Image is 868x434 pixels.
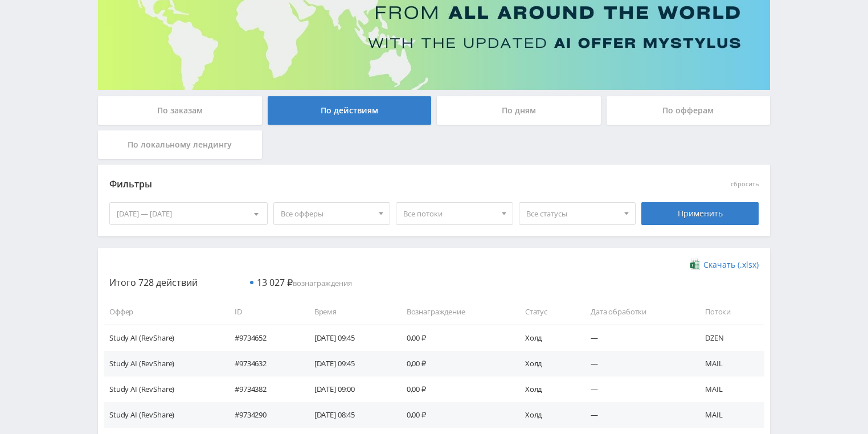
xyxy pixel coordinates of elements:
[607,96,771,125] div: По офферам
[579,351,694,376] td: —
[223,351,303,376] td: #9734632
[223,325,303,350] td: #9734652
[403,203,496,224] span: Все потоки
[257,276,293,289] span: 13 027 ₽
[395,402,514,428] td: 0,00 ₽
[303,402,395,428] td: [DATE] 08:45
[694,402,764,428] td: MAIL
[104,299,223,325] td: Оффер
[110,203,267,224] div: [DATE] — [DATE]
[268,96,432,125] div: По действиям
[303,351,395,376] td: [DATE] 09:45
[703,260,759,269] span: Скачать (.xlsx)
[223,299,303,325] td: ID
[514,351,579,376] td: Холд
[437,96,601,125] div: По дням
[395,376,514,402] td: 0,00 ₽
[514,402,579,428] td: Холд
[579,325,694,350] td: —
[641,202,759,225] div: Применить
[694,325,764,350] td: DZEN
[223,402,303,428] td: #9734290
[104,351,223,376] td: Study AI (RevShare)
[514,376,579,402] td: Холд
[579,376,694,402] td: —
[395,299,514,325] td: Вознаграждение
[694,299,764,325] td: Потоки
[104,402,223,428] td: Study AI (RevShare)
[579,299,694,325] td: Дата обработки
[526,203,619,224] span: Все статусы
[303,325,395,350] td: [DATE] 09:45
[303,299,395,325] td: Время
[395,325,514,350] td: 0,00 ₽
[514,299,579,325] td: Статус
[694,351,764,376] td: MAIL
[257,278,352,288] span: вознаграждения
[109,176,595,193] div: Фильтры
[109,276,198,289] span: Итого 728 действий
[98,130,262,159] div: По локальному лендингу
[303,376,395,402] td: [DATE] 09:00
[731,181,759,188] button: сбросить
[690,259,700,270] img: xlsx
[223,376,303,402] td: #9734382
[694,376,764,402] td: MAIL
[281,203,373,224] span: Все офферы
[395,351,514,376] td: 0,00 ₽
[579,402,694,428] td: —
[514,325,579,350] td: Холд
[98,96,262,125] div: По заказам
[690,259,759,271] a: Скачать (.xlsx)
[104,325,223,350] td: Study AI (RevShare)
[104,376,223,402] td: Study AI (RevShare)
